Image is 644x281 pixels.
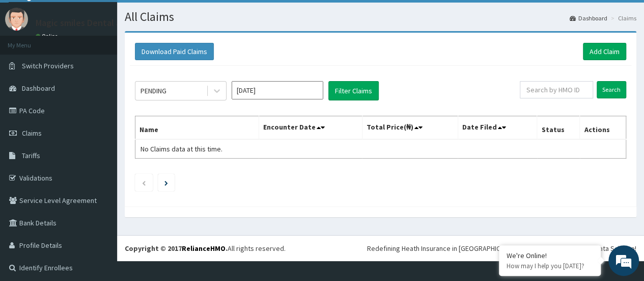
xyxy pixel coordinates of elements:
[22,151,40,160] span: Tariffs
[5,179,194,215] textarea: Type your message and hit 'Enter'
[141,86,166,96] div: PENDING
[125,10,636,23] h1: All Claims
[520,81,593,98] input: Search by HMO ID
[5,8,28,31] img: User Image
[608,14,636,22] li: Claims
[19,51,41,76] img: d_794563401_company_1708531726252_794563401
[458,116,537,140] th: Date Filed
[570,14,607,22] a: Dashboard
[135,43,214,60] button: Download Paid Claims
[580,116,626,140] th: Actions
[36,18,212,28] p: Magic smiles Dental and Maxillofacial Centre
[182,244,226,253] a: RelianceHMO
[537,116,580,140] th: Status
[232,81,323,99] input: Select Month and Year
[328,81,379,100] button: Filter Claims
[164,178,168,187] a: Next page
[22,84,55,93] span: Dashboard
[117,235,644,261] footer: All rights reserved.
[22,61,74,70] span: Switch Providers
[141,144,222,154] span: No Claims data at this time.
[59,79,141,182] span: We're online!
[125,244,228,253] strong: Copyright © 2017 .
[597,81,626,98] input: Search
[507,262,593,270] p: How may I help you today?
[362,116,458,140] th: Total Price(₦)
[167,5,191,30] div: Minimize live chat window
[36,33,60,40] a: Online
[135,116,259,140] th: Name
[53,57,171,70] div: Chat with us now
[142,178,146,187] a: Previous page
[259,116,362,140] th: Encounter Date
[583,43,626,60] a: Add Claim
[367,243,636,253] div: Redefining Heath Insurance in [GEOGRAPHIC_DATA] using Telemedicine and Data Science!
[22,129,42,138] span: Claims
[507,251,593,260] div: We're Online!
